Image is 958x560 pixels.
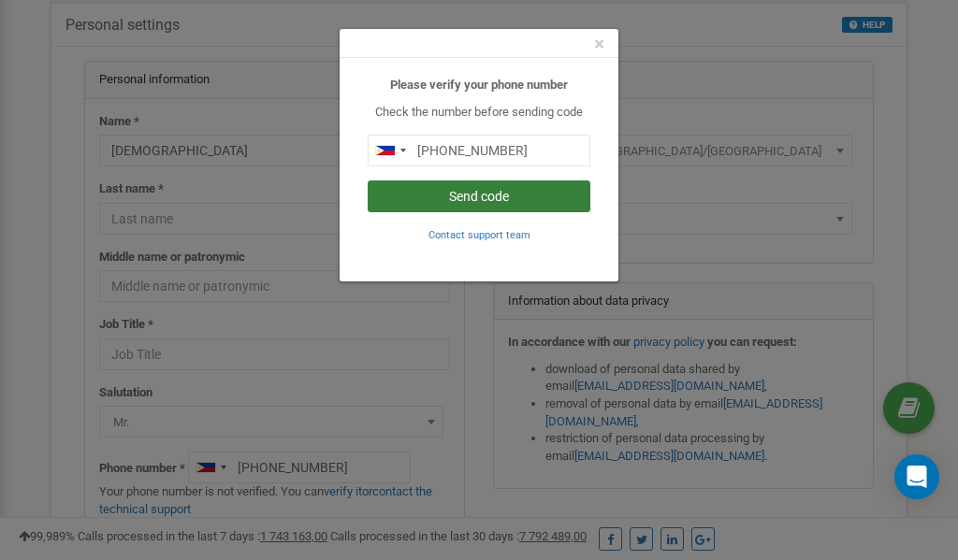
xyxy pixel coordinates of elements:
[594,33,604,55] span: ×
[368,180,590,212] button: Send code
[368,135,590,166] input: 0905 123 4567
[428,229,530,241] small: Contact support team
[368,104,590,122] p: Check the number before sending code
[428,227,530,241] a: Contact support team
[594,35,604,54] button: Close
[390,78,568,92] b: Please verify your phone number
[369,136,412,165] div: Telephone country code
[894,454,939,499] div: Open Intercom Messenger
